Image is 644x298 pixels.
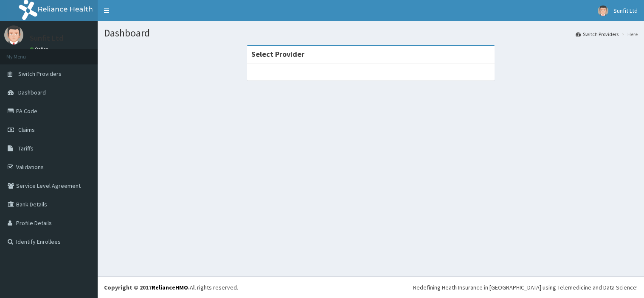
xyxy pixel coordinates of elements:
[152,284,188,291] a: RelianceHMO
[18,126,35,134] span: Claims
[98,276,644,298] footer: All rights reserved.
[613,7,638,14] span: Sunfit Ltd
[18,70,62,78] span: Switch Providers
[18,145,34,152] span: Tariffs
[251,49,304,59] strong: Select Provider
[104,284,190,291] strong: Copyright © 2017 .
[619,31,638,38] li: Here
[576,31,619,38] a: Switch Providers
[598,6,608,16] img: User Image
[30,46,50,52] a: Online
[30,34,63,42] p: Sunfit Ltd
[18,89,46,96] span: Dashboard
[104,28,638,39] h1: Dashboard
[413,283,638,292] div: Redefining Heath Insurance in [GEOGRAPHIC_DATA] using Telemedicine and Data Science!
[4,25,23,45] img: User Image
